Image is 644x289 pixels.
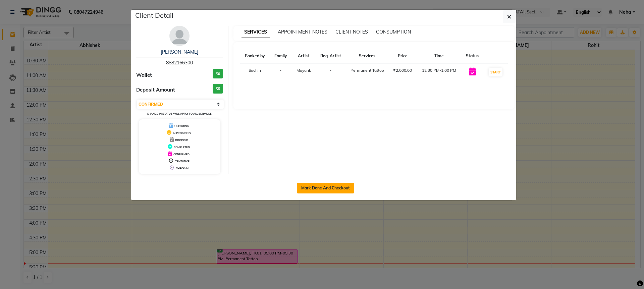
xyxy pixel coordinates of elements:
[174,124,189,128] span: UPCOMING
[417,63,462,81] td: 12:30 PM-1:00 PM
[213,69,223,79] h3: ₹0
[350,67,384,73] div: Permanent Tattoo
[297,183,354,193] button: Mark Done And Checkout
[176,167,189,170] span: CHECK-IN
[392,67,413,73] div: ₹2,000.00
[278,29,327,35] span: APPOINTMENT NOTES
[240,49,270,63] th: Booked by
[161,49,198,55] a: [PERSON_NAME]
[270,49,291,63] th: Family
[376,29,411,35] span: CONSUMPTION
[174,146,190,149] span: COMPLETED
[315,49,346,63] th: Req. Artist
[173,153,190,156] span: CONFIRMED
[241,26,270,38] span: SERVICES
[270,63,291,81] td: -
[136,86,175,94] span: Deposit Amount
[175,138,188,142] span: DROPPED
[147,112,212,115] small: Change in status will apply to all services.
[175,160,190,163] span: TENTATIVE
[166,60,193,66] span: 8882166300
[213,84,223,94] h3: ₹0
[346,49,388,63] th: Services
[136,71,152,79] span: Wallet
[135,10,173,20] h5: Client Detail
[292,49,316,63] th: Artist
[240,63,270,81] td: Sachin
[173,131,191,135] span: IN PROGRESS
[462,49,483,63] th: Status
[297,68,311,73] span: Mayank
[335,29,368,35] span: CLIENT NOTES
[388,49,417,63] th: Price
[169,26,190,46] img: avatar
[417,49,462,63] th: Time
[489,68,502,76] button: START
[315,63,346,81] td: -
